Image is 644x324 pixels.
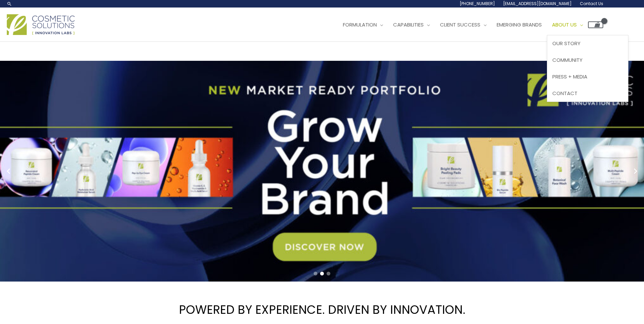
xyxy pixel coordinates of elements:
[393,21,424,28] span: Capabilities
[547,52,628,69] a: Community
[314,272,317,275] span: Go to slide 1
[552,56,583,64] span: Community
[7,14,75,35] img: Cosmetic Solutions Logo
[552,21,577,28] span: About Us
[552,40,581,47] span: Our Story
[435,15,492,35] a: Client Success
[547,15,588,35] a: About Us
[7,1,12,6] a: Search icon link
[338,15,388,35] a: Formulation
[552,73,587,80] span: Press + Media
[547,35,628,52] a: Our Story
[552,90,577,97] span: Contact
[343,21,377,28] span: Formulation
[388,15,435,35] a: Capabilities
[3,166,14,176] button: Previous slide
[588,21,603,28] a: View Shopping Cart, empty
[547,68,628,85] a: Press + Media
[630,166,641,176] button: Next slide
[580,1,603,6] span: Contact Us
[497,21,542,28] span: Emerging Brands
[492,15,547,35] a: Emerging Brands
[333,15,603,35] nav: Site Navigation
[320,272,324,275] span: Go to slide 2
[460,1,495,6] span: [PHONE_NUMBER]
[327,272,330,275] span: Go to slide 3
[547,85,628,102] a: Contact
[503,1,572,6] span: [EMAIL_ADDRESS][DOMAIN_NAME]
[440,21,480,28] span: Client Success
